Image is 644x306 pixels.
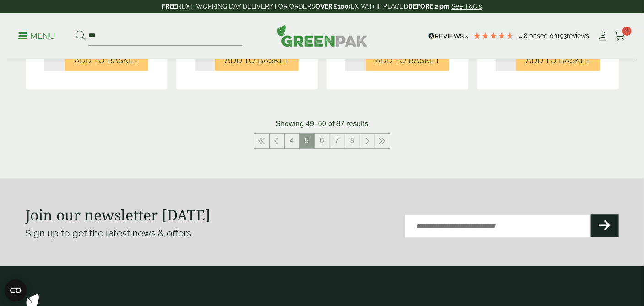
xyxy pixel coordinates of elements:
[597,32,609,41] i: My Account
[526,55,590,65] span: Add to Basket
[409,3,450,10] strong: BEFORE 2 pm
[225,55,289,65] span: Add to Basket
[316,3,349,10] strong: OVER £100
[276,118,368,129] p: Showing 49–60 of 87 results
[614,29,626,43] a: 0
[315,134,330,148] a: 6
[65,49,148,71] button: Add to Basket
[366,49,449,71] button: Add to Basket
[330,134,345,148] a: 7
[18,31,55,42] p: Menu
[162,3,177,10] strong: FREE
[614,32,626,41] i: Cart
[375,55,440,65] span: Add to Basket
[74,55,139,65] span: Add to Basket
[567,32,589,39] span: reviews
[5,279,27,301] button: Open CMP widget
[622,27,632,36] span: 0
[26,205,211,225] strong: Join our newsletter [DATE]
[215,49,299,71] button: Add to Basket
[557,32,567,39] span: 193
[516,49,600,71] button: Add to Basket
[473,32,514,40] div: 4.8 Stars
[277,25,368,47] img: GreenPak Supplies
[452,3,482,10] a: See T&C's
[345,134,360,148] a: 8
[18,31,55,40] a: Menu
[300,134,314,148] span: 5
[529,32,557,39] span: Based on
[285,134,299,148] a: 4
[519,32,529,39] span: 4.8
[428,33,468,39] img: REVIEWS.io
[26,226,292,241] p: Sign up to get the latest news & offers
